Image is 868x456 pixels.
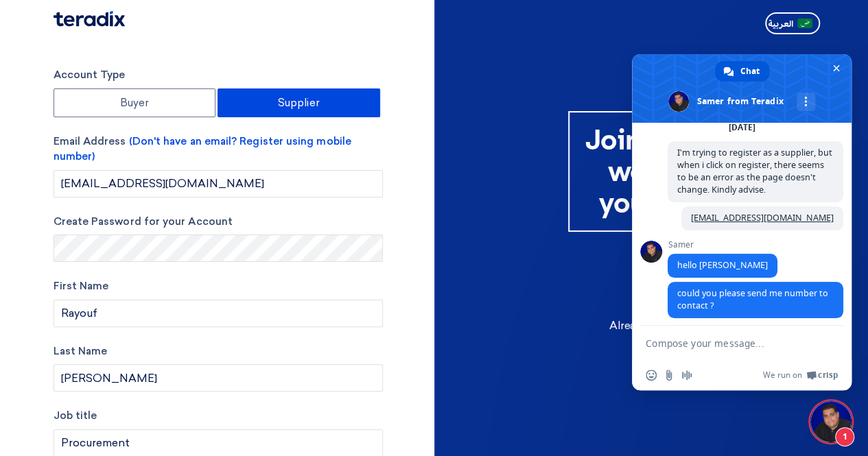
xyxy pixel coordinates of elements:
[54,67,383,83] label: Account Type
[763,370,802,381] span: We run on
[677,259,768,271] span: hello [PERSON_NAME]
[54,170,383,197] input: Enter your business email...
[54,364,383,392] input: Last Name...
[54,134,383,165] label: Email Address
[677,287,828,311] span: could you please send me number to contact ?
[835,427,854,446] span: 1
[218,88,380,117] label: Supplier
[797,93,815,111] div: More channels
[677,147,832,195] span: I'm trying to register as a supplier, but when i click on register, there seems to be an error as...
[54,11,125,27] img: Teradix logo
[765,12,820,34] button: العربية
[810,401,852,442] div: Close chat
[664,370,675,381] span: Send a file
[646,370,657,381] span: Insert an emoji
[740,61,760,82] span: Chat
[797,19,812,29] img: ar-AR.png
[829,61,843,75] span: Close chat
[54,300,383,327] input: Enter your first name...
[54,278,383,294] label: First Name
[763,370,838,381] a: We run onCrisp
[818,370,838,381] span: Crisp
[646,337,808,350] textarea: Compose your message...
[691,212,834,224] a: [EMAIL_ADDRESS][DOMAIN_NAME]
[681,370,692,381] span: Audio message
[54,88,216,117] label: Buyer
[609,319,735,332] span: Already have an account?
[54,135,351,163] span: (Don't have an email? Register using mobile number)
[715,61,769,82] div: Chat
[54,214,383,230] label: Create Password for your Account
[668,240,777,250] span: Samer
[54,408,383,424] label: Job title
[768,19,793,29] span: العربية
[54,344,383,359] label: Last Name
[729,123,755,132] div: [DATE]
[568,111,815,232] div: Join now to start working with your customer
